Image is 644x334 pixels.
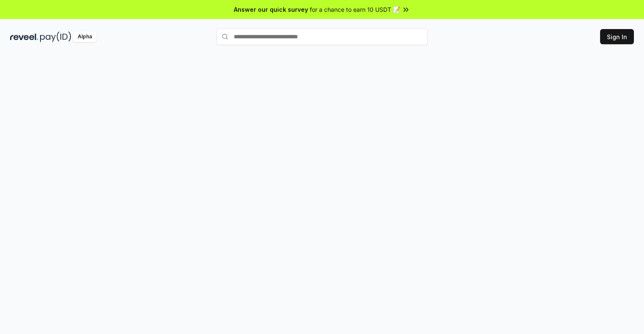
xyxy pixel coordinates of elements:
[40,32,71,42] img: pay_id
[600,29,634,44] button: Sign In
[234,5,308,14] span: Answer our quick survey
[310,5,400,14] span: for a chance to earn 10 USDT 📝
[73,32,97,42] div: Alpha
[10,32,38,42] img: reveel_dark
